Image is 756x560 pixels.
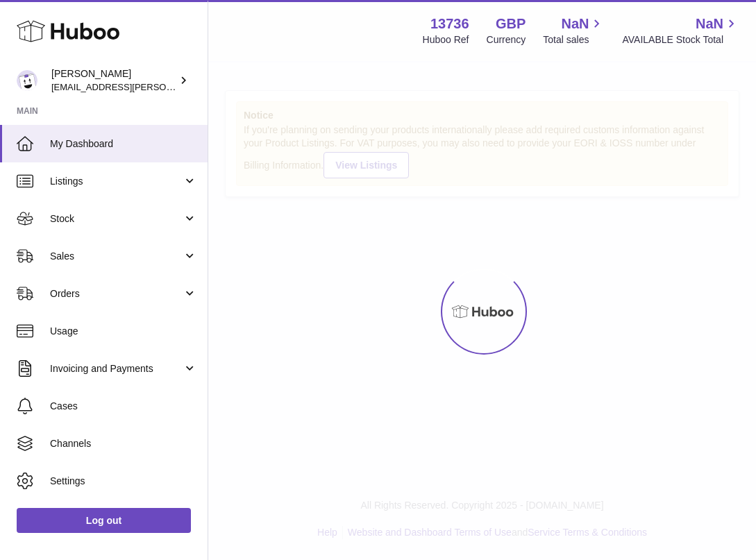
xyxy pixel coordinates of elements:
[50,175,183,188] span: Listings
[51,81,278,92] span: [EMAIL_ADDRESS][PERSON_NAME][DOMAIN_NAME]
[543,15,605,46] a: NaN Total sales
[50,137,197,151] span: My Dashboard
[622,33,739,46] span: AVAILABLE Stock Total
[50,475,197,488] span: Settings
[487,33,526,46] div: Currency
[50,362,183,375] span: Invoicing and Payments
[423,33,469,46] div: Huboo Ref
[17,70,37,91] img: horia@orea.uk
[622,15,739,46] a: NaN AVAILABLE Stock Total
[51,67,176,94] div: [PERSON_NAME]
[50,250,183,263] span: Sales
[543,33,605,46] span: Total sales
[50,437,197,450] span: Channels
[430,15,469,33] strong: 13736
[50,212,183,226] span: Stock
[696,15,723,33] span: NaN
[17,508,191,533] a: Log out
[50,400,197,413] span: Cases
[496,15,526,33] strong: GBP
[561,15,589,33] span: NaN
[50,287,183,300] span: Orders
[50,325,197,338] span: Usage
